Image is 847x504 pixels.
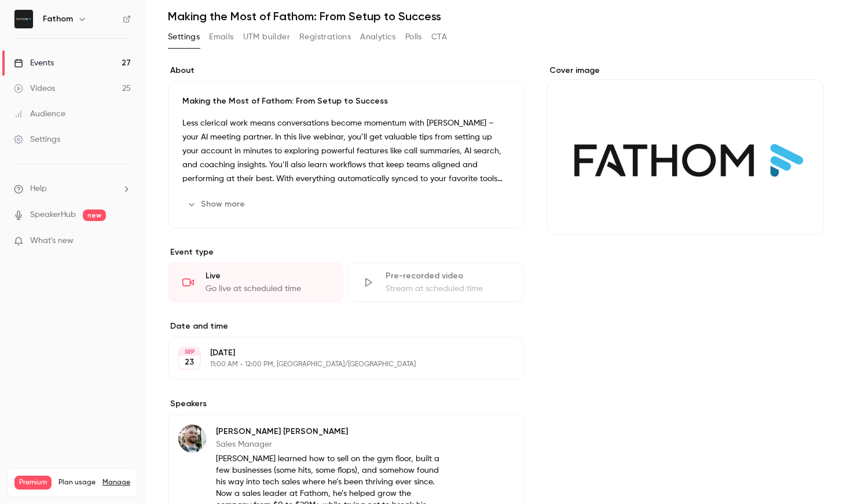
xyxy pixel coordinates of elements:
div: Stream at scheduled time [386,283,509,295]
button: Polls [405,28,422,46]
p: Sales Manager [216,439,449,450]
p: Making the Most of Fathom: From Setup to Success [182,95,509,107]
img: Andrew Moyer [178,425,206,453]
div: Go live at scheduled time [206,283,329,295]
button: Registrations [299,28,351,46]
p: [PERSON_NAME] [PERSON_NAME] [216,426,449,437]
div: Audience [14,108,65,120]
a: Manage [102,478,130,487]
h6: Fathom [43,13,73,25]
p: Less clerical work means conversations become momentum with [PERSON_NAME] – your AI meeting partn... [182,116,509,186]
p: 23 [185,356,194,368]
img: Fathom [14,10,33,28]
section: Cover image [547,65,824,235]
p: [DATE] [210,347,463,359]
h1: Making the Most of Fathom: From Setup to Success [168,9,824,23]
label: Date and time [168,321,524,332]
span: new [83,209,106,221]
div: SEP [179,348,200,356]
label: Cover image [547,65,824,76]
div: Pre-recorded videoStream at scheduled time [348,263,523,302]
button: CTA [431,28,447,46]
li: help-dropdown-opener [14,183,131,195]
button: Show more [182,195,252,214]
button: UTM builder [243,28,290,46]
span: Plan usage [58,478,96,487]
label: Speakers [168,398,524,410]
button: Settings [168,28,200,46]
a: SpeakerHub [30,209,76,221]
div: Videos [14,83,55,94]
div: LiveGo live at scheduled time [168,263,343,302]
span: What's new [30,235,74,247]
button: Analytics [360,28,396,46]
p: Event type [168,247,524,258]
p: 11:00 AM - 12:00 PM, [GEOGRAPHIC_DATA]/[GEOGRAPHIC_DATA] [210,360,463,369]
div: Settings [14,134,60,145]
span: Help [30,183,47,195]
div: Pre-recorded video [386,270,509,282]
label: About [168,65,524,76]
div: Events [14,57,54,69]
div: Live [206,270,329,282]
iframe: Noticeable Trigger [117,236,131,247]
span: Premium [14,476,52,490]
button: Emails [209,28,233,46]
